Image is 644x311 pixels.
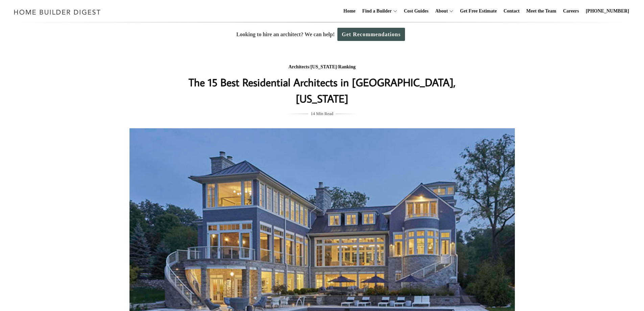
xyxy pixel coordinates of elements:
a: Get Recommendations [337,28,405,41]
a: About [432,0,448,22]
a: Careers [560,0,582,22]
img: Home Builder Digest [11,5,104,19]
h1: The 15 Best Residential Architects in [GEOGRAPHIC_DATA], [US_STATE] [187,74,457,107]
a: Contact [501,0,522,22]
span: 14 Min Read [311,110,333,117]
a: Find a Builder [360,0,392,22]
a: Architects [288,64,309,69]
a: Ranking [338,64,355,69]
a: Home [341,0,358,22]
a: [PHONE_NUMBER] [583,0,632,22]
a: Cost Guides [401,0,431,22]
a: Get Free Estimate [457,0,500,22]
a: Meet the Team [524,0,559,22]
a: [US_STATE] [310,64,337,69]
div: / / [187,63,457,71]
